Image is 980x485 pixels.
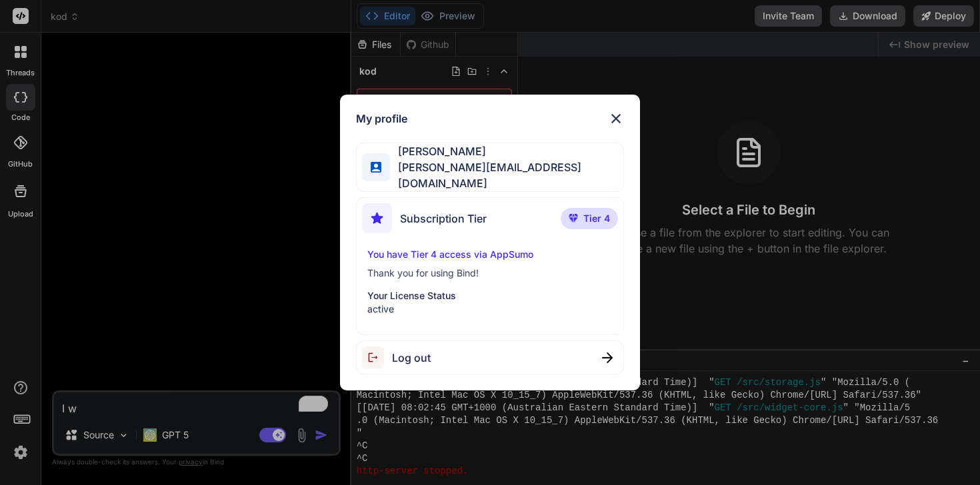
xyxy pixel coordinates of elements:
[583,212,610,225] span: Tier 4
[602,352,613,363] img: close
[400,211,487,227] span: Subscription Tier
[371,162,381,173] img: profile
[356,111,407,127] h1: My profile
[390,143,623,159] span: [PERSON_NAME]
[362,346,392,368] img: logout
[569,214,578,222] img: premium
[367,289,612,302] p: Your License Status
[367,302,612,316] p: active
[608,111,624,127] img: close
[392,350,431,366] span: Log out
[367,248,612,261] p: You have Tier 4 access via AppSumo
[390,159,623,191] span: [PERSON_NAME][EMAIL_ADDRESS][DOMAIN_NAME]
[367,266,612,280] p: Thank you for using Bind!
[362,203,392,233] img: subscription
